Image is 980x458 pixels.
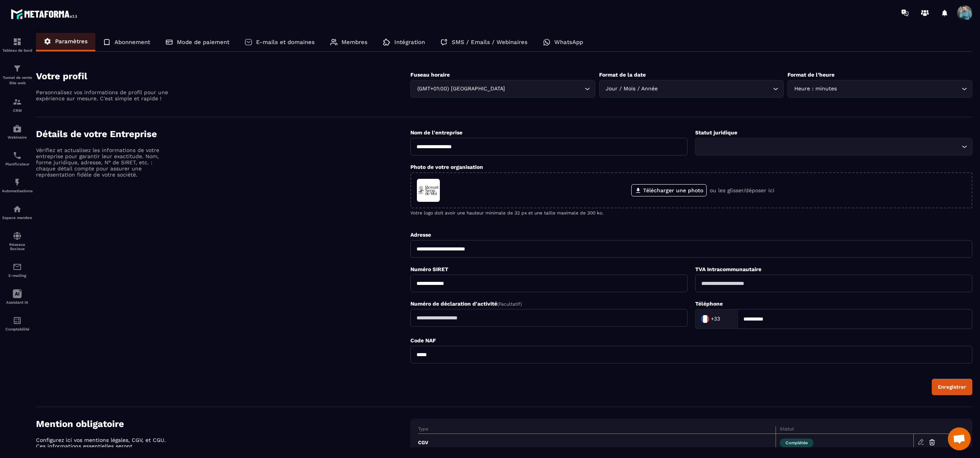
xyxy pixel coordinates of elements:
[695,309,737,329] div: Search for option
[13,178,22,187] img: automations
[410,72,450,78] label: Fuseau horaire
[36,129,410,139] h4: Détails de votre Entreprise
[410,337,436,343] label: Code NAF
[2,273,33,278] p: E-mailing
[695,138,972,155] div: Search for option
[2,31,33,58] a: formationformationTableau de bord
[948,427,971,450] div: Ouvrir le chat
[554,39,583,46] p: WhatsApp
[11,7,80,21] img: logo
[2,162,33,166] p: Planificateur
[2,327,33,331] p: Comptabilité
[2,108,33,113] p: CRM
[13,262,22,272] img: email
[2,118,33,145] a: automationsautomationsWebinaire
[792,85,838,93] span: Heure : minutes
[13,204,22,214] img: automations
[2,283,33,310] a: Assistant IA
[2,300,33,304] p: Assistant IA
[36,419,410,429] h4: Mention obligatoire
[2,257,33,283] a: emailemailE-mailing
[2,75,33,86] p: Tunnel de vente Site web
[938,384,966,390] div: Enregistrer
[932,379,972,395] button: Enregistrer
[418,434,776,451] td: CGV
[2,145,33,172] a: schedulerschedulerPlanificateur
[710,187,774,193] p: ou les glisser/déposer ici
[415,85,506,93] span: (GMT+01:00) [GEOGRAPHIC_DATA]
[599,72,646,78] label: Format de la date
[780,438,813,447] span: Complétée
[410,164,483,170] label: Photo de votre organisation
[2,199,33,226] a: automationsautomationsEspace membre
[787,80,972,98] div: Search for option
[13,316,22,325] img: accountant
[418,426,776,434] th: Type
[776,426,913,434] th: Statut
[695,266,761,272] label: TVA Intracommunautaire
[2,58,33,92] a: formationformationTunnel de vente Site web
[36,147,170,178] p: Vérifiez et actualisez les informations de votre entreprise pour garantir leur exactitude. Nom, f...
[2,92,33,118] a: formationformationCRM
[452,39,528,46] p: SMS / Emails / Webinaires
[410,80,595,98] div: Search for option
[410,210,972,216] p: Votre logo doit avoir une hauteur minimale de 32 px et une taille maximale de 300 ko.
[341,39,367,46] p: Membres
[256,39,315,46] p: E-mails et domaines
[410,301,522,307] label: Numéro de déclaration d'activité
[13,97,22,106] img: formation
[410,232,431,238] label: Adresse
[631,184,707,196] label: Télécharger une photo
[177,39,229,46] p: Mode de paiement
[2,48,33,52] p: Tableau de bord
[2,226,33,257] a: social-networksocial-networkRéseaux Sociaux
[604,85,660,93] span: Jour / Mois / Année
[2,310,33,337] a: accountantaccountantComptabilité
[55,38,88,45] p: Paramètres
[13,64,22,73] img: formation
[2,135,33,139] p: Webinaire
[13,151,22,160] img: scheduler
[660,85,771,93] input: Search for option
[787,72,835,78] label: Format de l’heure
[497,301,522,307] span: (Facultatif)
[2,242,33,251] p: Réseaux Sociaux
[2,189,33,193] p: Automatisations
[506,85,583,93] input: Search for option
[2,172,33,199] a: automationsautomationsAutomatisations
[13,231,22,240] img: social-network
[410,266,448,272] label: Numéro SIRET
[700,142,960,151] input: Search for option
[711,315,720,323] span: +33
[599,80,784,98] div: Search for option
[2,216,33,220] p: Espace membre
[695,301,723,307] label: Téléphone
[410,129,462,136] label: Nom de l'entreprise
[36,71,410,82] h4: Votre profil
[722,313,729,325] input: Search for option
[394,39,425,46] p: Intégration
[697,311,713,327] img: Country Flag
[838,85,960,93] input: Search for option
[695,129,737,136] label: Statut juridique
[114,39,150,46] p: Abonnement
[36,89,170,101] p: Personnalisez vos informations de profil pour une expérience sur mesure. C'est simple et rapide !
[13,37,22,46] img: formation
[13,124,22,133] img: automations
